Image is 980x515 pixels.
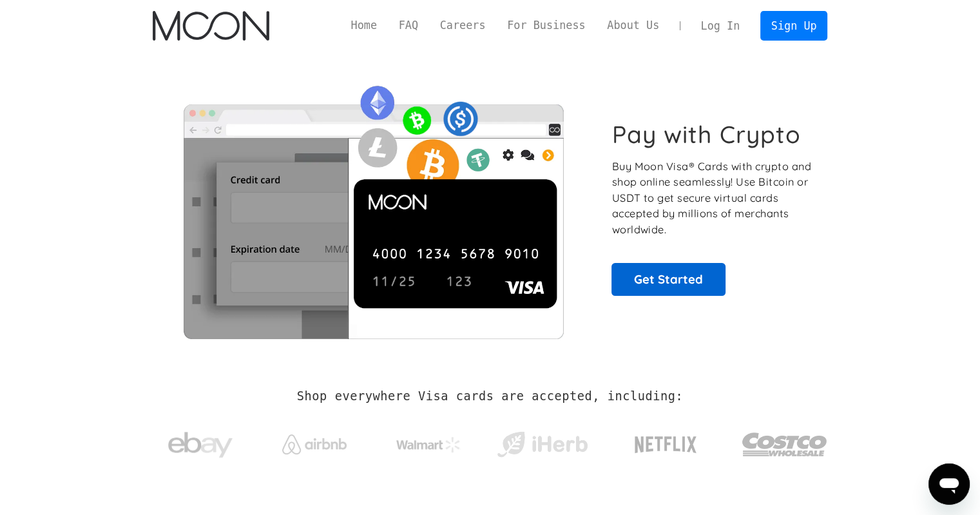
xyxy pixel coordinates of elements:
p: Buy Moon Visa® Cards with crypto and shop online seamlessly! Use Bitcoin or USDT to get secure vi... [611,159,813,238]
a: Costco [742,407,828,475]
a: Home [340,17,388,34]
h1: Pay with Crypto [611,120,801,149]
img: Netflix [633,429,698,461]
a: For Business [496,17,596,34]
a: Netflix [608,416,724,467]
a: home [153,11,269,41]
a: Airbnb [266,422,362,461]
img: Airbnb [282,434,347,454]
a: ebay [153,412,249,472]
iframe: Pulsante per aprire la finestra di messaggistica [928,463,970,505]
a: Careers [429,17,496,34]
a: Get Started [611,263,725,295]
img: ebay [168,425,233,465]
a: FAQ [388,17,429,34]
img: Moon Cards let you spend your crypto anywhere Visa is accepted. [153,77,594,338]
img: Walmart [396,437,461,452]
h2: Shop everywhere Visa cards are accepted, including: [297,389,683,403]
a: About Us [596,17,670,34]
a: Walmart [380,424,476,459]
img: Moon Logo [153,11,269,41]
img: iHerb [494,428,590,462]
a: Sign Up [760,11,827,40]
a: iHerb [494,415,590,468]
a: Log In [690,12,751,40]
img: Costco [742,420,828,469]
